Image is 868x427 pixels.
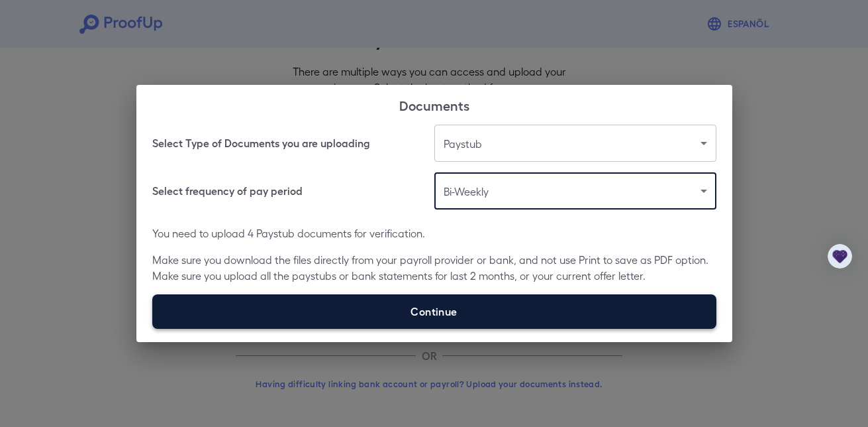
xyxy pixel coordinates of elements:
p: Make sure you download the files directly from your payroll provider or bank, and not use Print t... [152,252,716,284]
h6: Select Type of Documents you are uploading [152,135,370,151]
h6: Select frequency of pay period [152,183,303,199]
p: You need to upload 4 Paystub documents for verification. [152,225,716,241]
div: Bi-Weekly [434,172,716,210]
div: Paystub [434,125,716,162]
h2: Documents [136,85,732,125]
label: Continue [152,294,716,329]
